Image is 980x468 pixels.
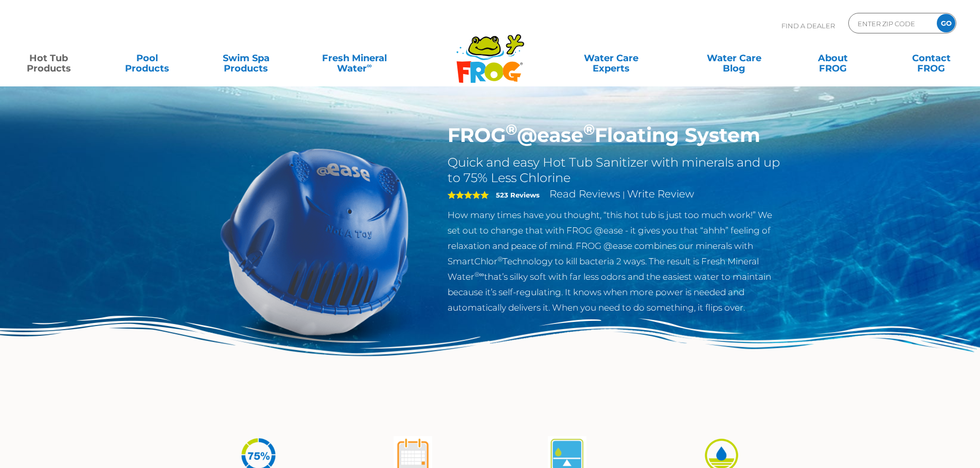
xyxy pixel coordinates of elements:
[781,13,835,39] p: Find A Dealer
[549,188,620,200] a: Read Reviews
[583,120,595,138] sup: ®
[10,48,87,68] a: Hot TubProducts
[197,123,433,359] img: hot-tub-product-atease-system.png
[696,48,772,68] a: Water CareBlog
[497,255,503,263] sup: ®
[937,14,955,32] input: GO
[448,155,783,186] h2: Quick and easy Hot Tub Sanitizer with minerals and up to 75% Less Chlorine
[627,188,694,200] a: Write Review
[893,48,970,68] a: ContactFROG
[306,48,402,68] a: Fresh MineralWater∞
[496,191,540,199] strong: 523 Reviews
[451,21,530,83] img: Frog Products Logo
[474,271,484,278] sup: ®∞
[367,61,372,69] sup: ∞
[448,123,783,147] h1: FROG @ease Floating System
[448,207,783,315] p: How many times have you thought, “this hot tub is just too much work!” We set out to change that ...
[622,190,625,200] span: |
[549,48,673,68] a: Water CareExperts
[109,48,186,68] a: PoolProducts
[208,48,284,68] a: Swim SpaProducts
[506,120,517,138] sup: ®
[794,48,871,68] a: AboutFROG
[448,191,489,199] span: 5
